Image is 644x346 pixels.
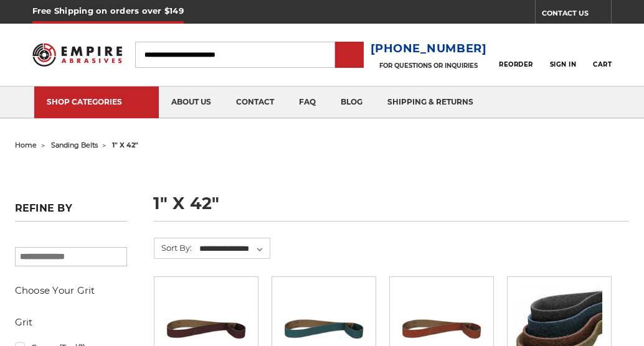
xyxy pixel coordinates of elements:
[328,86,375,118] a: blog
[499,60,533,68] span: Reorder
[32,37,123,73] img: Empire Abrasives
[159,86,224,118] a: about us
[371,62,487,70] p: FOR QUESTIONS OR INQUIRIES
[153,195,630,222] h1: 1" x 42"
[154,238,192,257] label: Sort By:
[197,240,270,258] select: Sort By:
[499,41,533,68] a: Reorder
[34,86,159,118] a: SHOP CATEGORIES
[593,60,612,68] span: Cart
[15,141,37,149] a: home
[224,86,286,118] a: contact
[371,40,487,58] a: [PHONE_NUMBER]
[286,86,328,118] a: faq
[15,315,128,330] h5: Grit
[593,41,612,68] a: Cart
[112,141,138,149] span: 1" x 42"
[51,141,98,149] a: sanding belts
[47,97,146,106] div: SHOP CATEGORIES
[15,283,128,298] h5: Choose Your Grit
[550,60,577,68] span: Sign In
[542,6,611,24] a: CONTACT US
[15,202,128,222] h5: Refine by
[337,43,362,68] input: Submit
[375,86,486,118] a: shipping & returns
